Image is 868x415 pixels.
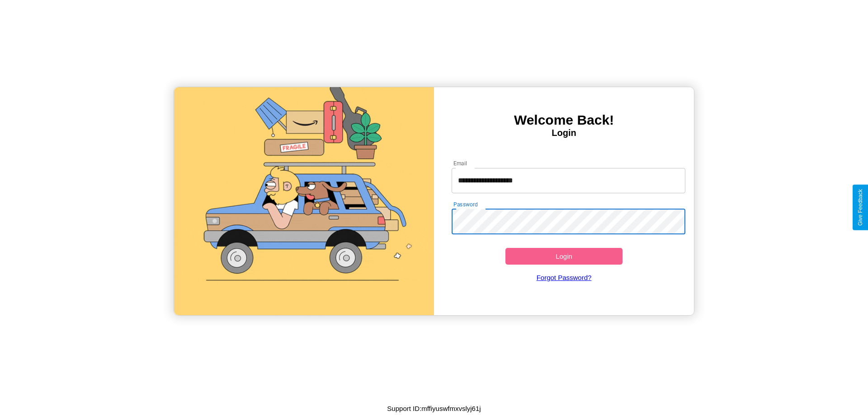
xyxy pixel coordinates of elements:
[857,189,863,226] div: Give Feedback
[434,112,694,128] h3: Welcome Back!
[434,128,694,138] h4: Login
[453,159,467,167] label: Email
[387,402,481,415] p: Support ID: mffiyuswfmxvslyj61j
[453,201,477,208] label: Password
[174,87,434,315] img: gif
[505,248,623,265] button: Login
[447,265,681,290] a: Forgot Password?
